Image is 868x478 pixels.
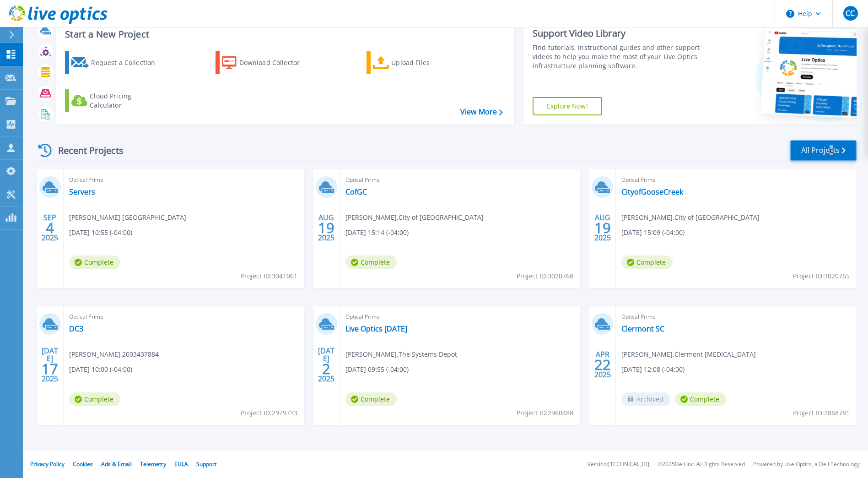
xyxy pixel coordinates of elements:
[91,54,164,72] div: Request a Collection
[174,460,188,468] a: EULA
[621,212,760,223] span: [PERSON_NAME] , City of [GEOGRAPHIC_DATA]
[73,460,93,468] a: Cookies
[533,43,702,71] div: Find tutorials, instructional guides and other support videos to help you make the most of your L...
[46,224,54,232] span: 4
[345,312,575,322] span: Optical Prime
[345,349,457,359] span: [PERSON_NAME] , The Systems Depot
[35,139,136,162] div: Recent Projects
[318,211,335,244] div: AUG 2025
[621,324,664,333] a: Clermont SC
[517,271,573,281] span: Project ID: 3020768
[621,187,683,196] a: CityofGooseCreek
[345,212,484,223] span: [PERSON_NAME] , City of [GEOGRAPHIC_DATA]
[65,89,167,112] a: Cloud Pricing Calculator
[533,97,602,115] a: Explore Now!
[621,228,685,238] span: [DATE] 15:09 (-04:00)
[65,29,502,39] h3: Start a New Project
[594,211,611,244] div: AUG 2025
[345,324,407,333] a: Live Optics [DATE]
[753,462,860,467] li: Powered by Live Optics, a Dell Technology
[658,462,745,467] li: © 2025 Dell Inc. All Rights Reserved
[69,255,120,269] span: Complete
[345,187,367,196] a: CofGC
[42,365,58,373] span: 17
[793,271,850,281] span: Project ID: 3020765
[621,364,685,375] span: [DATE] 12:08 (-04:00)
[69,312,299,322] span: Optical Prime
[239,54,313,72] div: Download Collector
[790,140,857,161] a: All Projects
[41,211,59,244] div: SEP 2025
[345,364,409,375] span: [DATE] 09:55 (-04:00)
[588,462,649,467] li: Version: [TECHNICAL_ID]
[41,348,59,381] div: [DATE] 2025
[101,460,132,468] a: Ads & Email
[793,408,850,418] span: Project ID: 2868781
[140,460,166,468] a: Telemetry
[517,408,573,418] span: Project ID: 2960488
[391,54,464,72] div: Upload Files
[533,27,702,39] div: Support Video Library
[846,10,855,17] span: CC
[69,212,186,223] span: [PERSON_NAME] , [GEOGRAPHIC_DATA]
[621,255,673,269] span: Complete
[30,460,65,468] a: Privacy Policy
[621,349,756,359] span: [PERSON_NAME] , Clermont [MEDICAL_DATA]
[322,365,330,373] span: 2
[69,175,299,185] span: Optical Prime
[621,175,851,185] span: Optical Prime
[345,392,397,406] span: Complete
[594,224,611,232] span: 19
[621,392,670,406] span: Archived
[216,51,318,74] a: Download Collector
[318,348,335,381] div: [DATE] 2025
[69,349,159,359] span: [PERSON_NAME] , 2003437884
[69,228,132,238] span: [DATE] 10:55 (-04:00)
[675,392,726,406] span: Complete
[196,460,216,468] a: Support
[241,408,297,418] span: Project ID: 2979733
[241,271,297,281] span: Project ID: 3041061
[594,361,611,369] span: 22
[621,312,851,322] span: Optical Prime
[65,51,167,74] a: Request a Collection
[69,392,120,406] span: Complete
[69,364,132,375] span: [DATE] 10:00 (-04:00)
[318,224,334,232] span: 19
[69,187,95,196] a: Servers
[69,324,83,333] a: DC3
[345,228,409,238] span: [DATE] 15:14 (-04:00)
[594,348,611,381] div: APR 2025
[460,108,503,116] a: View More
[367,51,469,74] a: Upload Files
[345,175,575,185] span: Optical Prime
[90,92,163,110] div: Cloud Pricing Calculator
[345,255,397,269] span: Complete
